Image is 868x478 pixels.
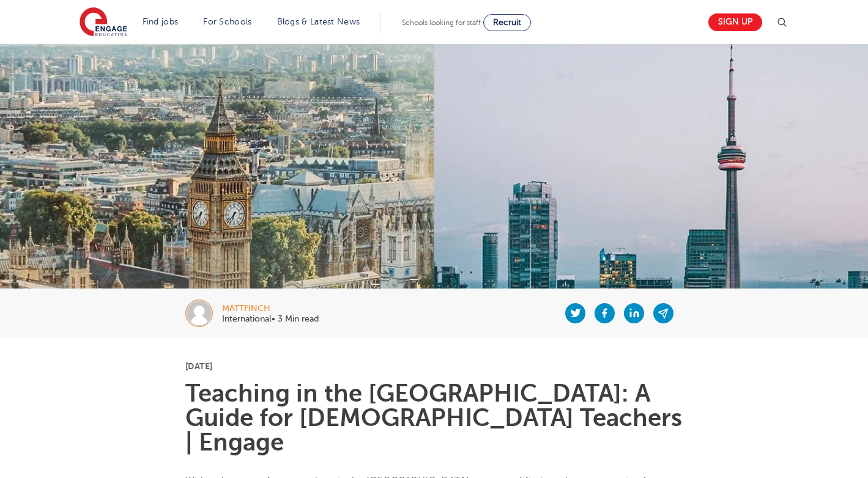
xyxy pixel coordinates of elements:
p: [DATE] [185,362,683,370]
a: Find jobs [143,17,179,26]
a: Recruit [483,14,531,31]
a: Blogs & Latest News [277,17,360,26]
img: Engage Education [80,7,127,38]
a: Sign up [708,13,762,31]
span: Recruit [493,18,521,27]
span: Schools looking for staff [402,18,481,27]
h1: Teaching in the [GEOGRAPHIC_DATA]: A Guide for [DEMOGRAPHIC_DATA] Teachers | Engage [185,381,683,455]
p: International• 3 Min read [222,315,319,323]
div: mattfinch [222,304,319,313]
a: For Schools [203,17,251,26]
